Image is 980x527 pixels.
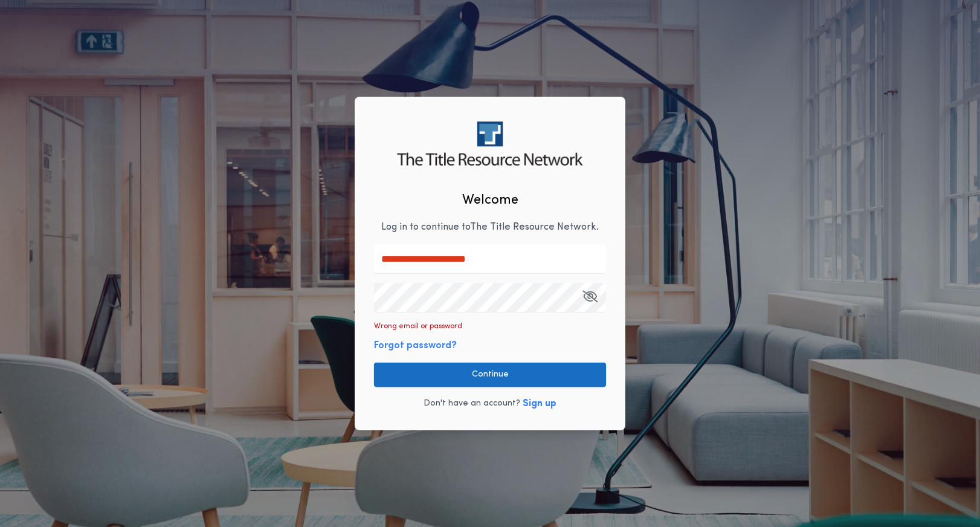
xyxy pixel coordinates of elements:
p: Log in to continue to The Title Resource Network . [381,220,599,234]
h2: Welcome [462,190,518,210]
button: Sign up [523,396,556,411]
img: logo [397,121,582,166]
p: Don't have an account? [424,398,520,410]
p: Wrong email or password [374,322,462,331]
button: Continue [374,363,606,387]
button: Forgot password? [374,338,457,353]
